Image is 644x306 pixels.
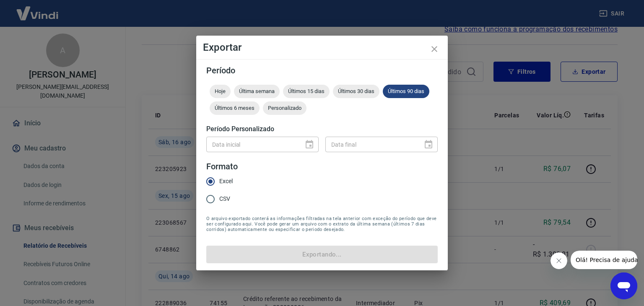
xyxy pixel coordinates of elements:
[383,88,429,94] span: Últimos 90 dias
[210,105,260,111] span: Últimos 6 meses
[234,85,280,98] div: Última semana
[206,137,298,152] input: DD/MM/YYYY
[283,85,330,98] div: Últimos 15 dias
[424,39,444,59] button: close
[206,125,438,133] h5: Período Personalizado
[210,101,260,115] div: Últimos 6 meses
[325,137,417,152] input: DD/MM/YYYY
[234,88,280,94] span: Última semana
[333,85,379,98] div: Últimos 30 dias
[383,85,429,98] div: Últimos 90 dias
[206,66,438,75] h5: Período
[263,105,306,111] span: Personalizado
[263,101,306,115] div: Personalizado
[206,216,438,232] span: O arquivo exportado conterá as informações filtradas na tela anterior com exceção do período que ...
[206,161,238,173] legend: Formato
[5,6,70,13] span: Olá! Precisa de ajuda?
[210,85,231,98] div: Hoje
[551,252,567,269] iframe: Fechar mensagem
[210,88,231,94] span: Hoje
[283,88,330,94] span: Últimos 15 dias
[610,272,637,299] iframe: Botão para abrir a janela de mensagens
[333,88,379,94] span: Últimos 30 dias
[203,42,441,52] h4: Exportar
[219,177,233,186] span: Excel
[219,194,230,203] span: CSV
[571,251,637,269] iframe: Mensagem da empresa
